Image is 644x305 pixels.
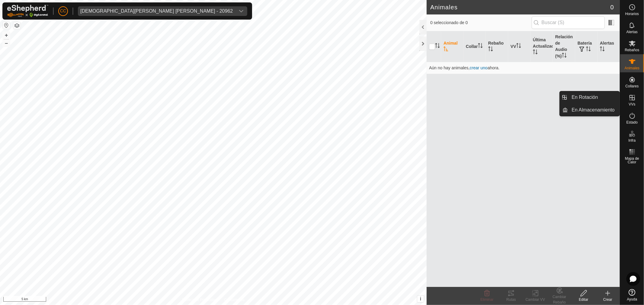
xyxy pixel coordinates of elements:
div: Cambiar VV [523,297,547,302]
th: Batería [575,31,598,62]
p-sorticon: Activar para ordenar [586,47,591,52]
div: Rutas [499,297,523,302]
p-sorticon: Activar para ordenar [562,54,567,58]
span: Collares [625,84,639,88]
th: Alertas [598,31,620,62]
a: Ayuda [620,287,644,303]
span: En Rotación [572,94,598,101]
div: dropdown trigger [235,6,247,16]
span: Alertas [626,30,638,34]
span: Mapa de Calor [622,157,642,164]
a: Contáctenos [224,297,245,303]
span: Eliminar [480,297,493,302]
p-sorticon: Activar para ordenar [488,47,493,52]
li: En Almacenamiento [560,104,620,116]
span: Animales [625,66,639,70]
button: + [3,32,10,39]
p-sorticon: Activar para ordenar [600,47,605,52]
button: i [417,296,424,302]
th: Animal [441,31,463,62]
input: Buscar (S) [532,16,605,29]
div: Cambiar Rebaño [547,294,572,305]
span: Jesus Vicente Iglesias Casas - 20962 [78,6,235,16]
button: Capas del Mapa [13,22,21,29]
span: crear uno [470,65,488,70]
div: [DEMOGRAPHIC_DATA][PERSON_NAME] [PERSON_NAME] - 20962 [80,9,233,14]
a: En Almacenamiento [568,104,620,116]
span: Horarios [625,12,639,16]
a: En Rotación [568,91,620,103]
span: Ayuda [627,297,637,301]
span: Infra [628,139,636,142]
p-sorticon: Activar para ordenar [435,44,440,49]
th: Collar [463,31,486,62]
span: En Almacenamiento [572,106,615,114]
th: Relación de Audio (%) [553,31,575,62]
span: 0 [610,3,614,12]
span: VVs [629,102,635,106]
p-sorticon: Activar para ordenar [478,44,483,49]
button: – [3,39,10,47]
p-sorticon: Activar para ordenar [444,47,448,52]
p-sorticon: Activar para ordenar [533,50,538,55]
th: VV [508,31,530,62]
th: Última Actualización [530,31,553,62]
span: 0 seleccionado de 0 [430,20,532,26]
div: Crear [596,297,620,302]
span: Estado [626,121,638,124]
span: i [420,296,421,301]
button: Restablecer Mapa [3,22,10,29]
a: Política de Privacidad [182,297,217,303]
span: CC [60,8,66,14]
td: Aún no hay animales, ahora. [427,62,620,74]
span: Rebaños [625,48,639,52]
div: Editar [572,297,596,302]
img: Logo Gallagher [7,5,48,17]
th: Rebaño [486,31,508,62]
h2: Animales [430,4,610,11]
li: En Rotación [560,91,620,103]
p-sorticon: Activar para ordenar [516,44,521,49]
